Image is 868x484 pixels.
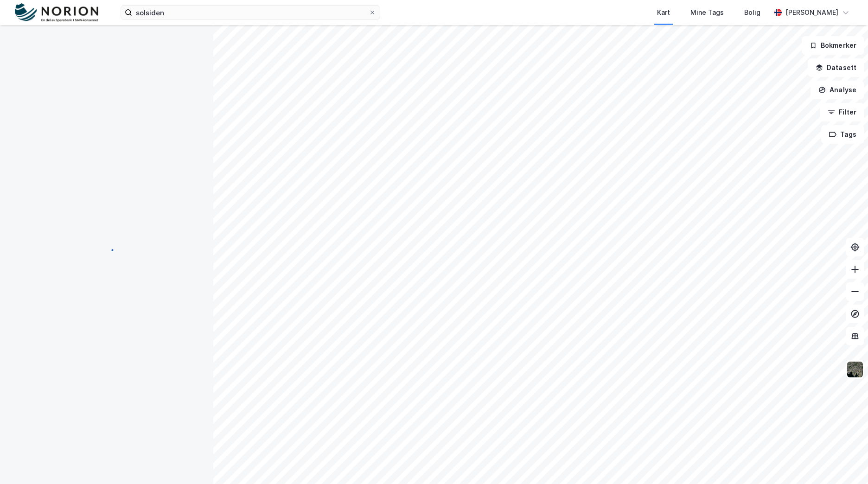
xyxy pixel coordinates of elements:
img: spinner.a6d8c91a73a9ac5275cf975e30b51cfb.svg [99,242,114,256]
div: Bolig [744,7,760,18]
img: norion-logo.80e7a08dc31c2e691866.png [15,3,98,22]
button: Tags [821,125,864,144]
button: Datasett [808,58,864,77]
button: Bokmerker [802,36,864,55]
iframe: Chat Widget [822,439,868,484]
button: Filter [820,103,864,121]
div: Kart [657,7,670,18]
div: Kontrollprogram for chat [822,439,868,484]
div: Mine Tags [690,7,724,18]
img: 9k= [846,361,864,378]
input: Søk på adresse, matrikkel, gårdeiere, leietakere eller personer [132,6,369,19]
div: [PERSON_NAME] [785,7,838,18]
button: Analyse [811,81,864,99]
